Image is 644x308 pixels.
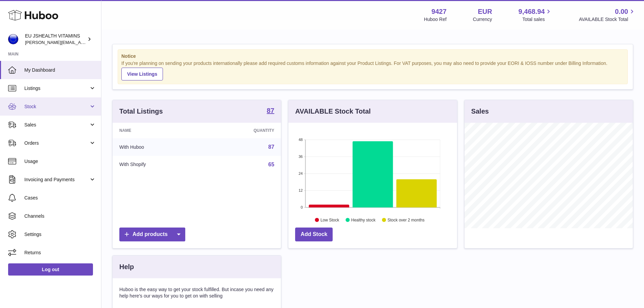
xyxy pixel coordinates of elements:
[25,40,136,45] span: [PERSON_NAME][EMAIL_ADDRESS][DOMAIN_NAME]
[295,107,371,116] h3: AVAILABLE Stock Total
[204,123,281,138] th: Quantity
[431,7,447,16] strong: 9427
[579,16,636,23] span: AVAILABLE Stock Total
[267,107,274,115] a: 87
[121,68,163,80] a: View Listings
[473,16,492,23] div: Currency
[24,213,96,219] span: Channels
[119,262,134,271] h3: Help
[320,217,339,222] text: Low Stock
[119,286,274,299] p: Huboo is the easy way to get your stock fulfilled. But incase you need any help here's our ways f...
[119,228,185,241] a: Add products
[25,33,86,46] div: EU JSHEALTH VITAMINS
[24,195,96,201] span: Cases
[519,7,545,16] span: 9,468.94
[299,188,303,192] text: 12
[121,60,624,80] div: If you're planning on sending your products internationally please add required customs informati...
[121,53,624,60] strong: Notice
[351,217,376,222] text: Healthy stock
[519,7,553,23] a: 9,468.94 Total sales
[113,156,204,173] td: With Shopify
[268,162,275,167] a: 65
[119,107,163,116] h3: Total Listings
[24,103,89,110] span: Stock
[24,122,89,128] span: Sales
[615,7,628,16] span: 0.00
[24,231,96,238] span: Settings
[24,158,96,165] span: Usage
[424,16,447,23] div: Huboo Ref
[24,67,96,73] span: My Dashboard
[471,107,489,116] h3: Sales
[24,176,89,183] span: Invoicing and Payments
[267,107,274,114] strong: 87
[113,123,204,138] th: Name
[579,7,636,23] a: 0.00 AVAILABLE Stock Total
[299,155,303,159] text: 36
[24,250,96,256] span: Returns
[478,7,492,16] strong: EUR
[299,138,303,142] text: 48
[24,140,89,146] span: Orders
[295,228,333,241] a: Add Stock
[301,205,303,209] text: 0
[113,138,204,156] td: With Huboo
[8,263,93,276] a: Log out
[24,85,89,92] span: Listings
[522,16,552,23] span: Total sales
[299,171,303,175] text: 24
[8,34,18,44] img: laura@jessicasepel.com
[388,217,425,222] text: Stock over 2 months
[268,144,275,150] a: 87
